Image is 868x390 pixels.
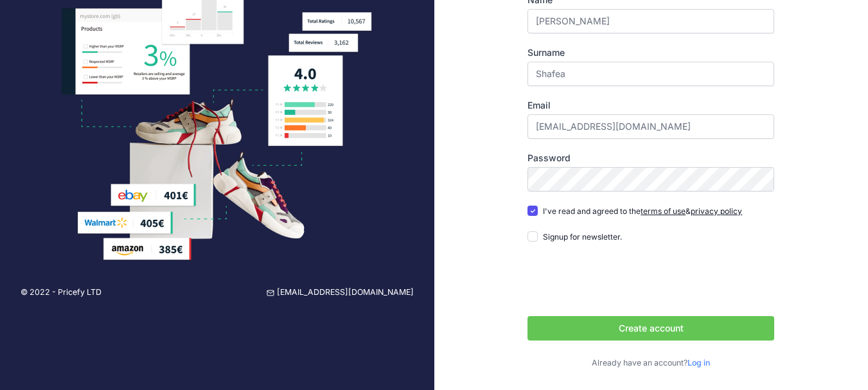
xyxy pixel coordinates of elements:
label: Password [527,152,774,164]
label: Email [527,99,774,112]
span: I've read and agreed to the & [543,206,742,216]
p: Already have an account? [527,357,774,369]
button: Create account [527,316,774,341]
a: privacy policy [691,206,742,216]
a: terms of use [641,206,686,216]
iframe: reCAPTCHA [527,256,723,306]
p: © 2022 - Pricefy LTD [21,287,102,299]
label: Surname [527,46,774,59]
a: [EMAIL_ADDRESS][DOMAIN_NAME] [267,287,414,299]
span: Signup for newsletter. [543,232,622,242]
a: Log in [687,358,710,368]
